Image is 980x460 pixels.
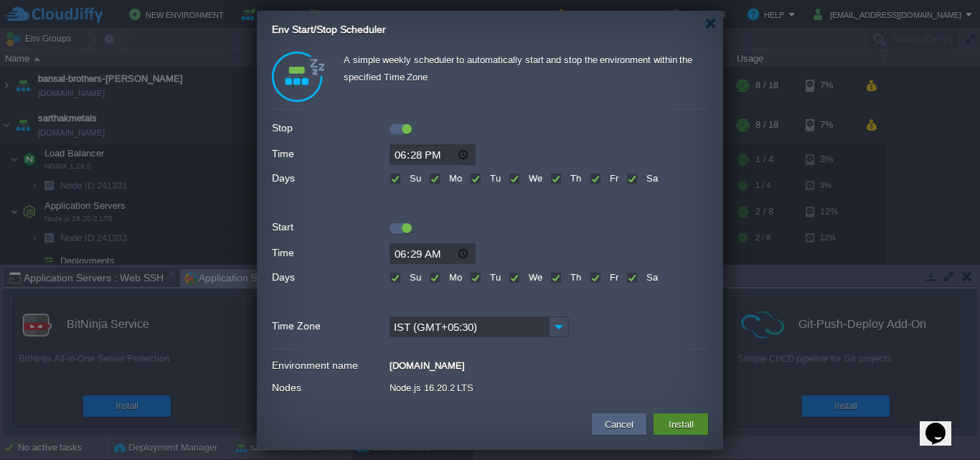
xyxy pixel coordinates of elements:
[920,403,966,446] iframe: chat widget
[567,173,581,184] label: Th
[643,173,658,184] label: Sa
[664,416,698,433] button: Install
[406,272,421,283] label: Su
[272,316,388,336] label: Time Zone
[272,144,388,164] label: Time
[272,356,388,375] label: Environment name
[606,173,618,184] label: Fr
[525,173,542,184] label: We
[446,272,462,283] label: Mo
[344,52,708,91] div: A simple weekly scheduler to automatically start and stop the environment within the specified Ti...
[525,272,542,283] label: We
[272,217,388,237] label: Start
[606,272,618,283] label: Fr
[406,173,421,184] label: Su
[486,173,501,184] label: Tu
[390,378,708,393] div: Node.js 16.20.2 LTS
[486,272,501,283] label: Tu
[643,272,658,283] label: Sa
[567,272,581,283] label: Th
[272,268,388,287] label: Days
[446,173,462,184] label: Mo
[390,356,708,371] div: [DOMAIN_NAME]
[272,52,324,102] img: logo.png
[272,118,388,138] label: Stop
[272,378,388,398] label: Nodes
[272,243,388,263] label: Time
[272,24,386,35] span: Env Start/Stop Scheduler
[600,416,638,433] button: Cancel
[272,169,388,188] label: Days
